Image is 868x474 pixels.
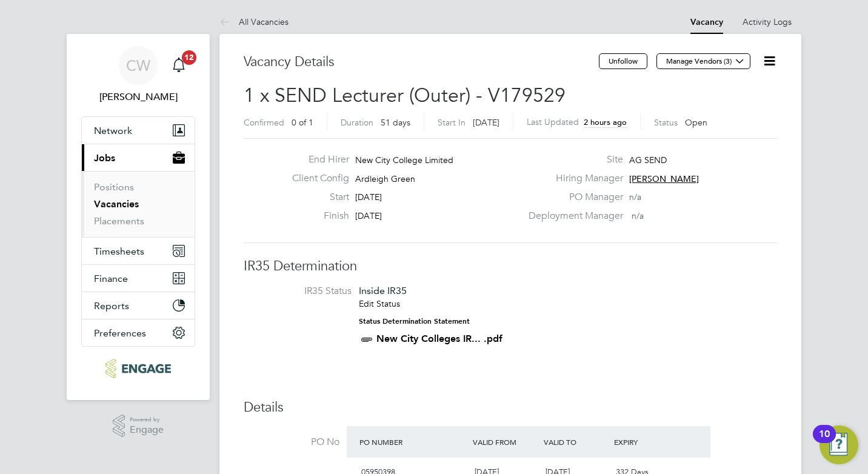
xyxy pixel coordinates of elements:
span: Timesheets [94,245,144,257]
span: [DATE] [473,117,499,128]
span: Reports [94,300,129,312]
label: PO Manager [521,191,623,204]
span: 51 days [381,117,410,128]
div: Valid From [470,431,541,453]
button: Unfollow [599,53,647,69]
span: [DATE] [355,192,382,202]
img: ncclondon-logo-retina.png [105,359,170,378]
label: Deployment Manager [521,210,623,222]
a: Positions [94,181,134,193]
h3: Details [244,399,777,416]
nav: Main navigation [67,34,210,400]
label: Status [654,117,678,128]
div: Expiry [611,431,682,453]
a: All Vacancies [219,16,289,27]
a: Activity Logs [743,16,792,27]
label: IR35 Status [256,285,352,298]
button: Timesheets [82,238,195,264]
span: 1 x SEND Lecturer (Outer) - V179529 [244,84,566,107]
a: 12 [167,46,191,85]
a: CW[PERSON_NAME] [81,46,195,104]
button: Reports [82,292,195,319]
span: Clair Windsor [81,90,195,104]
a: Vacancy [690,17,723,27]
div: PO Number [356,431,470,453]
label: End Hirer [282,153,349,166]
span: [DATE] [355,210,382,221]
span: 2 hours ago [584,117,627,127]
label: Client Config [282,172,349,185]
span: CW [126,58,150,73]
h3: Vacancy Details [244,53,599,71]
button: Manage Vendors (3) [656,53,750,69]
a: Edit Status [359,298,400,309]
span: [PERSON_NAME] [629,173,699,184]
button: Jobs [82,144,195,171]
label: Hiring Manager [521,172,623,185]
button: Finance [82,265,195,292]
span: Jobs [94,152,115,164]
button: Network [82,117,195,144]
label: Start In [438,117,466,128]
span: Powered by [130,415,164,425]
div: Valid To [541,431,612,453]
span: Open [685,117,707,128]
label: Confirmed [244,117,284,128]
label: Last Updated [527,116,579,127]
a: Go to home page [81,359,195,378]
span: Finance [94,273,128,284]
span: 12 [182,50,196,65]
button: Open Resource Center, 10 new notifications [820,426,858,464]
span: 0 of 1 [292,117,313,128]
label: Duration [341,117,373,128]
span: n/a [629,192,641,202]
h3: IR35 Determination [244,258,777,275]
span: AG SEND [629,155,667,165]
span: Preferences [94,327,146,339]
label: PO No [244,436,339,449]
a: New City Colleges IR... .pdf [376,333,502,344]
span: n/a [632,210,644,221]
label: Start [282,191,349,204]
label: Site [521,153,623,166]
label: Finish [282,210,349,222]
div: Jobs [82,171,195,237]
span: New City College Limited [355,155,453,165]
strong: Status Determination Statement [359,317,470,325]
span: Ardleigh Green [355,173,415,184]
div: 10 [819,434,830,450]
a: Placements [94,215,144,227]
a: Vacancies [94,198,139,210]
button: Preferences [82,319,195,346]
span: Inside IR35 [359,285,407,296]
span: Network [94,125,132,136]
a: Powered byEngage [113,415,164,438]
span: Engage [130,425,164,435]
